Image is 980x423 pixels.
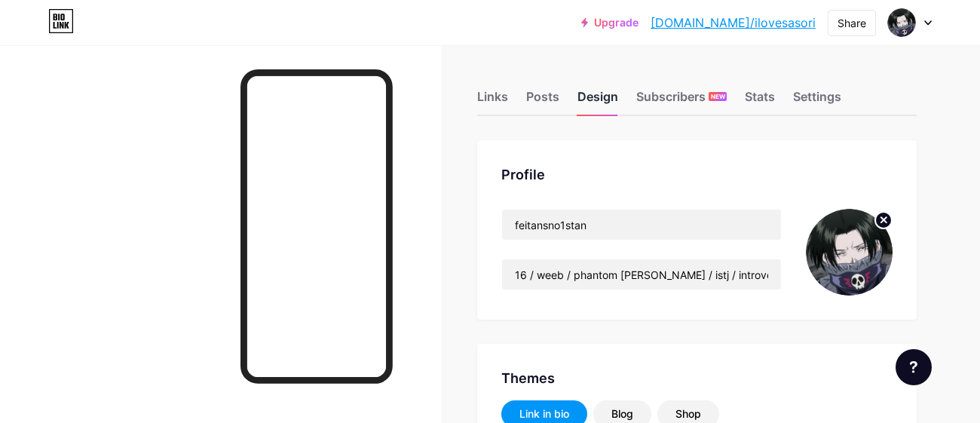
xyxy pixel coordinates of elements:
[577,87,618,115] div: Design
[636,87,727,115] div: Subscribers
[675,406,701,421] div: Shop
[651,14,816,32] a: [DOMAIN_NAME]/ilovesasori
[519,406,569,421] div: Link in bio
[611,406,633,421] div: Blog
[838,15,866,31] div: Share
[502,259,781,290] input: Bio
[887,8,916,37] img: ELLA MARIE FNAF!!!!!!!!
[793,87,841,115] div: Settings
[501,164,893,185] div: Profile
[745,87,775,115] div: Stats
[526,87,559,115] div: Posts
[477,87,508,115] div: Links
[501,368,893,388] div: Themes
[581,17,639,29] a: Upgrade
[711,92,725,101] span: NEW
[502,210,781,240] input: Name
[806,209,893,296] img: ELLA MARIE FNAF!!!!!!!!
